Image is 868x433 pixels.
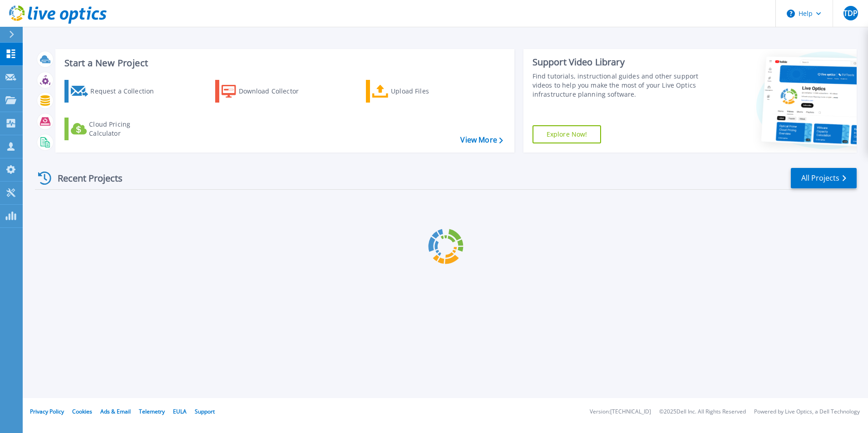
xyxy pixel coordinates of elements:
div: Support Video Library [533,56,702,68]
a: View More [460,136,503,144]
a: Ads & Email [100,408,131,415]
div: Upload Files [391,82,464,100]
a: Support [195,408,215,415]
div: Recent Projects [35,167,135,189]
h3: Start a New Project [64,58,503,68]
a: All Projects [791,168,857,188]
div: Find tutorials, instructional guides and other support videos to help you make the most of your L... [533,72,702,99]
span: TDP [843,10,858,17]
a: Privacy Policy [30,408,64,415]
li: Powered by Live Optics, a Dell Technology [754,409,860,415]
div: Cloud Pricing Calculator [89,120,162,138]
li: © 2025 Dell Inc. All Rights Reserved [659,409,746,415]
a: Download Collector [215,80,316,103]
a: Cookies [72,408,92,415]
a: Request a Collection [64,80,166,103]
div: Download Collector [239,82,311,100]
a: Explore Now! [533,125,602,143]
li: Version: [TECHNICAL_ID] [590,409,651,415]
a: EULA [173,408,187,415]
a: Upload Files [366,80,467,103]
a: Telemetry [139,408,165,415]
div: Request a Collection [90,82,163,100]
a: Cloud Pricing Calculator [64,118,166,140]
